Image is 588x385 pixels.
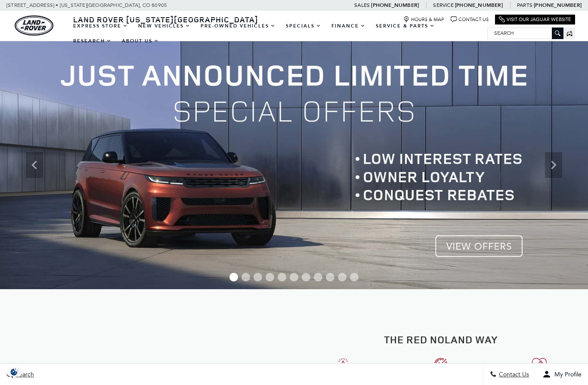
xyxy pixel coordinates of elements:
a: [PHONE_NUMBER] [455,2,503,9]
img: Land Rover [15,15,53,36]
div: Previous [26,152,43,178]
a: About Us [117,34,164,49]
button: Open user profile menu [536,364,588,385]
span: Go to slide 3 [254,273,262,281]
span: Go to slide 2 [241,273,250,281]
h2: The Red Noland Way [300,334,582,345]
span: Parts [517,2,532,8]
a: Contact Us [451,16,489,23]
input: Search [488,28,563,38]
span: Go to slide 4 [266,273,274,281]
span: Land Rover [US_STATE][GEOGRAPHIC_DATA] [73,14,258,24]
a: Research [68,34,117,49]
a: New Vehicles [133,18,195,34]
a: Land Rover [US_STATE][GEOGRAPHIC_DATA] [68,14,263,24]
span: Sales [354,2,370,8]
span: Go to slide 8 [314,273,322,281]
a: [PHONE_NUMBER] [534,2,582,9]
span: Go to slide 11 [350,273,359,281]
a: Service & Parts [371,18,440,34]
img: Opt-Out Icon [4,367,24,376]
a: Pre-Owned Vehicles [195,18,281,34]
a: Hours & Map [403,16,444,23]
span: Contact Us [497,371,529,378]
a: EXPRESS STORE [68,18,133,34]
a: [STREET_ADDRESS] • [US_STATE][GEOGRAPHIC_DATA], CO 80905 [6,2,167,8]
span: Go to slide 9 [326,273,334,281]
nav: Main Navigation [68,18,487,49]
span: My Profile [551,371,582,378]
span: Service [433,2,453,8]
a: land-rover [15,15,53,36]
a: [PHONE_NUMBER] [371,2,419,9]
span: Go to slide 10 [338,273,347,281]
section: Click to Open Cookie Consent Modal [4,367,24,376]
a: Finance [326,18,371,34]
div: Next [545,152,562,178]
span: Go to slide 5 [278,273,286,281]
span: Go to slide 7 [302,273,310,281]
a: Specials [281,18,326,34]
span: Go to slide 1 [229,273,238,281]
a: Visit Our Jaguar Website [499,16,571,23]
span: Go to slide 6 [290,273,298,281]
